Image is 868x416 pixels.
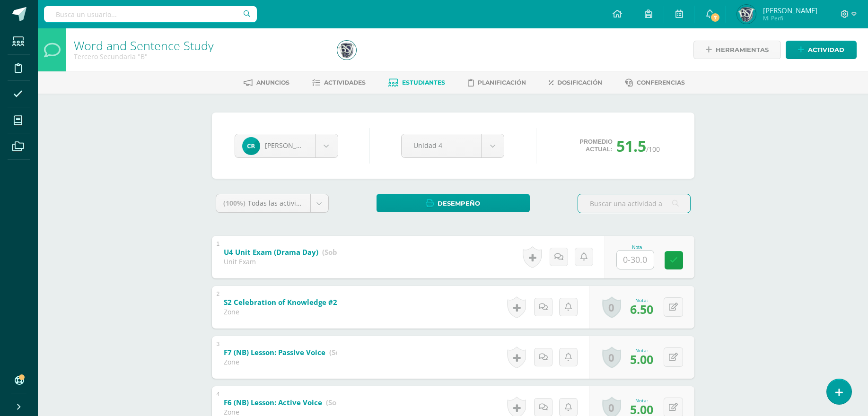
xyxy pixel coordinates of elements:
strong: (Sobre 30.0) [322,247,364,257]
span: 51.5 [616,136,646,156]
a: Herramientas [693,41,781,59]
a: Unidad 4 [402,134,504,157]
span: Todas las actividades de esta unidad [248,199,365,208]
a: Planificación [468,75,526,90]
span: Actividad [808,41,844,59]
span: Planificación [478,79,526,86]
a: Estudiantes [388,75,445,90]
b: F7 (NB) Lesson: Passive Voice [224,347,325,357]
input: 0-30.0 [617,251,654,269]
a: U4 Unit Exam (Drama Day) (Sobre 30.0) [224,245,364,260]
a: F6 (NB) Lesson: Active Voice (Sobre 5.0) [224,395,363,410]
div: Unit Exam [224,257,337,266]
div: Zone [224,307,337,316]
span: (100%) [223,199,245,208]
h1: Word and Sentence Study [74,39,326,52]
span: Desempeño [438,195,480,212]
span: 6.50 [630,301,653,317]
span: [PERSON_NAME] [763,6,817,15]
img: ac1110cd471b9ffa874f13d93ccfeac6.png [337,41,356,60]
a: 0 [602,296,621,318]
a: Anuncios [244,75,289,90]
b: S2 Celebration of Knowledge #2 [224,297,337,307]
a: Conferencias [625,75,685,90]
a: Word and Sentence Study [74,37,214,53]
span: Herramientas [716,41,769,59]
input: Busca un usuario... [44,6,257,22]
div: Nota: [630,397,653,404]
b: U4 Unit Exam (Drama Day) [224,247,318,257]
span: Dosificación [557,79,602,86]
a: Actividad [786,41,857,59]
strong: (Sobre 5.0) [329,347,367,357]
input: Buscar una actividad aquí... [578,194,690,213]
span: /100 [646,145,660,154]
span: [PERSON_NAME] [265,141,318,150]
b: F6 (NB) Lesson: Active Voice [224,398,322,407]
span: Actividades [324,79,366,86]
a: [PERSON_NAME] [235,134,338,157]
div: Nota [616,245,658,250]
strong: (Sobre 5.0) [326,398,363,407]
span: 7 [710,12,720,23]
img: 1c7836d80cb24b3725ffd686bd043ef7.png [242,137,260,155]
a: Dosificación [549,75,602,90]
a: Desempeño [377,194,530,212]
span: Conferencias [637,79,685,86]
span: Unidad 4 [413,134,469,156]
div: Zone [224,357,337,366]
img: ac1110cd471b9ffa874f13d93ccfeac6.png [737,5,756,24]
div: Nota: [630,347,653,354]
a: 0 [602,347,621,368]
div: Nota: [630,297,653,303]
span: Anuncios [256,79,289,86]
a: S2 Celebration of Knowledge #2 [224,295,383,310]
span: Promedio actual: [579,138,613,153]
a: F7 (NB) Lesson: Passive Voice (Sobre 5.0) [224,345,367,360]
span: Estudiantes [402,79,445,86]
div: Tercero Secundaria 'B' [74,52,326,61]
a: (100%)Todas las actividades de esta unidad [216,194,328,212]
span: Mi Perfil [763,14,817,22]
a: Actividades [312,75,366,90]
span: 5.00 [630,351,653,367]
